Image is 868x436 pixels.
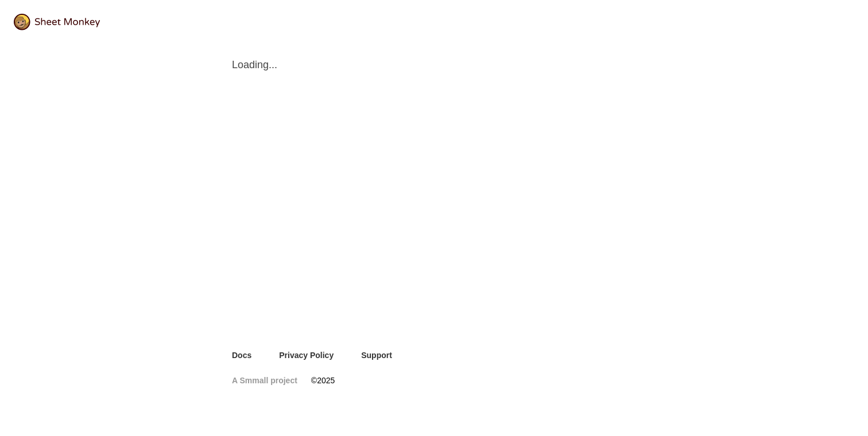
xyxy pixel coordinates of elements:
[14,14,100,30] img: logo@2x.png
[279,349,334,361] a: Privacy Policy
[232,375,297,386] a: A Smmall project
[311,375,335,386] span: © 2025
[232,349,251,361] a: Docs
[361,349,392,361] a: Support
[232,58,636,72] span: Loading...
